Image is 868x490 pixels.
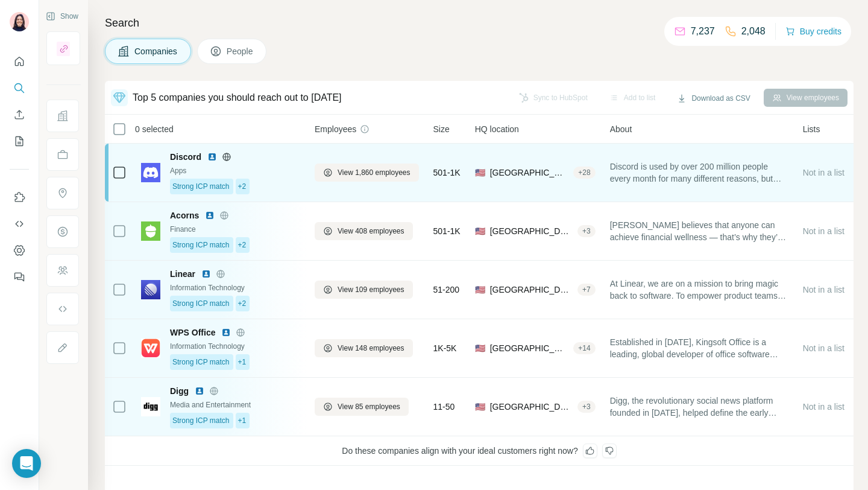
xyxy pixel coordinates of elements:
[170,151,201,163] span: Discord
[141,280,160,299] img: Logo of Linear
[170,399,300,410] div: Media and Entertainment
[338,343,404,354] span: View 148 employees
[433,167,461,179] span: 501-1K
[433,401,455,413] span: 11-50
[10,213,29,235] button: Use Surfe API
[172,298,230,309] span: Strong ICP match
[238,181,247,192] span: +2
[610,278,788,302] span: At Linear, we are on a mission to bring magic back to software. To empower product teams to do th...
[10,12,29,31] img: Avatar
[195,386,204,396] img: LinkedIn logo
[741,24,766,39] p: 2,048
[170,209,199,221] span: Acorns
[785,23,841,40] button: Buy credits
[315,339,413,357] button: View 148 employees
[141,221,160,241] img: Logo of Acorns
[433,123,450,135] span: Size
[315,222,413,240] button: View 408 employees
[475,401,485,413] span: 🇺🇸
[315,281,413,299] button: View 109 employees
[338,284,404,295] span: View 109 employees
[475,167,485,179] span: 🇺🇸
[475,284,485,296] span: 🇺🇸
[12,449,41,478] div: Open Intercom Messenger
[134,45,178,57] span: Companies
[610,395,788,419] span: Digg, the revolutionary social news platform founded in [DATE], helped define the early internet ...
[133,91,342,105] div: Top 5 companies you should reach out to [DATE]
[803,285,844,294] span: Not in a list
[201,269,211,279] img: LinkedIn logo
[10,77,29,99] button: Search
[170,341,300,352] div: Information Technology
[172,181,230,192] span: Strong ICP match
[105,436,854,466] div: Do these companies align with your ideal customers right now?
[803,402,844,412] span: Not in a list
[10,266,29,288] button: Feedback
[141,339,160,358] img: Logo of WPS Office
[205,211,215,220] img: LinkedIn logo
[577,284,596,295] div: + 7
[10,240,29,261] button: Dashboard
[573,343,595,354] div: + 14
[490,401,573,413] span: [GEOGRAPHIC_DATA]
[610,161,788,185] span: Discord is used by over 200 million people every month for many different reasons, but there’s on...
[170,165,300,176] div: Apps
[610,336,788,360] span: Established in [DATE], Kingsoft Office is a leading, global developer of office software solution...
[475,342,485,354] span: 🇺🇸
[803,226,844,236] span: Not in a list
[315,398,409,416] button: View 85 employees
[338,167,410,178] span: View 1,860 employees
[172,415,230,426] span: Strong ICP match
[227,45,254,57] span: People
[170,326,215,339] span: WPS Office
[490,167,569,179] span: [GEOGRAPHIC_DATA], [US_STATE]
[105,14,854,31] h4: Search
[238,240,247,250] span: +2
[433,284,460,296] span: 51-200
[610,123,632,135] span: About
[170,268,195,280] span: Linear
[490,342,569,354] span: [GEOGRAPHIC_DATA], [US_STATE]
[803,168,844,177] span: Not in a list
[803,343,844,353] span: Not in a list
[10,186,29,208] button: Use Surfe on LinkedIn
[172,240,230,250] span: Strong ICP match
[610,219,788,243] span: [PERSON_NAME] believes that anyone can achieve financial wellness — that’s why they’ve been build...
[433,225,461,237] span: 501-1K
[490,225,573,237] span: [GEOGRAPHIC_DATA], [US_STATE]
[315,164,419,182] button: View 1,860 employees
[170,224,300,235] div: Finance
[573,167,595,178] div: + 28
[315,123,356,135] span: Employees
[141,397,160,416] img: Logo of Digg
[221,328,231,337] img: LinkedIn logo
[691,24,715,39] p: 7,237
[803,123,820,135] span: Lists
[238,415,247,426] span: +1
[170,282,300,293] div: Information Technology
[10,104,29,126] button: Enrich CSV
[490,284,573,296] span: [GEOGRAPHIC_DATA], [US_STATE]
[172,357,230,367] span: Strong ICP match
[577,226,596,237] div: + 3
[207,152,217,162] img: LinkedIn logo
[170,385,189,397] span: Digg
[338,401,400,412] span: View 85 employees
[37,7,87,25] button: Show
[141,163,160,182] img: Logo of Discord
[338,226,404,237] span: View 408 employees
[10,130,29,152] button: My lists
[577,401,596,412] div: + 3
[433,342,457,354] span: 1K-5K
[668,89,758,107] button: Download as CSV
[475,225,485,237] span: 🇺🇸
[10,51,29,72] button: Quick start
[238,298,247,309] span: +2
[135,123,174,135] span: 0 selected
[238,357,247,367] span: +1
[475,123,519,135] span: HQ location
